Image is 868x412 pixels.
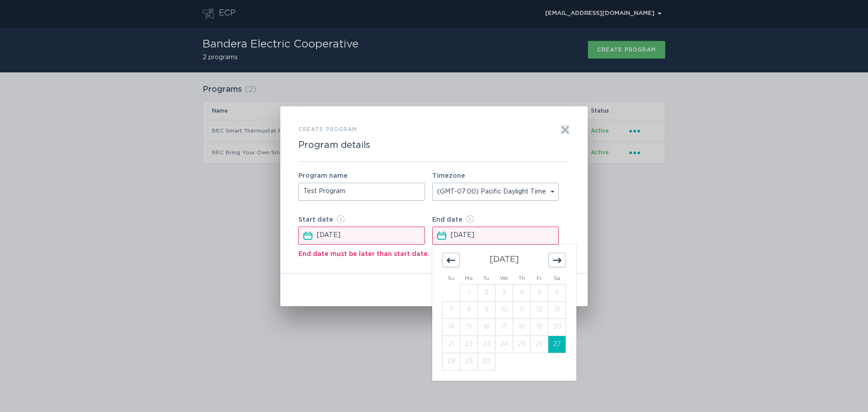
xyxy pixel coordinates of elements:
td: Not available. Saturday, September 20, 2025 [548,318,566,336]
td: Not available. Friday, September 26, 2025 [531,336,548,353]
td: Not available. Monday, September 1, 2025 [460,284,478,301]
td: Not available. Thursday, September 4, 2025 [513,284,531,301]
td: Not available. Tuesday, September 16, 2025 [478,318,495,336]
td: Not available. Saturday, September 13, 2025 [548,301,566,318]
td: Not available. Sunday, September 21, 2025 [443,336,460,353]
small: Tu [483,276,489,281]
small: We [500,276,508,281]
td: Not available. Thursday, September 11, 2025 [513,301,531,318]
input: Select a date [317,227,424,244]
td: Not available. Tuesday, September 2, 2025 [478,284,495,301]
small: Sa [554,276,560,281]
td: Not available. Monday, September 8, 2025 [460,301,478,318]
label: Timezone [432,173,465,179]
div: Move forward to switch to the next month. [548,253,566,267]
strong: [DATE] [490,256,519,264]
td: Not available. Monday, September 22, 2025 [460,336,478,353]
h3: Create program [298,124,357,134]
label: Program name [298,173,425,179]
td: Not available. Wednesday, September 17, 2025 [495,318,513,336]
td: Not available. Saturday, September 6, 2025 [548,284,566,301]
small: Th [519,276,525,281]
input: Select a date [451,227,557,244]
small: Mo [465,276,473,281]
td: Not available. Wednesday, September 10, 2025 [495,301,513,318]
td: Not available. Sunday, September 7, 2025 [443,301,460,318]
td: Not available. Friday, September 19, 2025 [531,318,548,336]
td: Not available. Monday, September 29, 2025 [460,353,478,370]
button: Exit [561,124,570,134]
small: Fr [537,276,542,281]
td: Not available. Tuesday, September 9, 2025 [478,301,495,318]
div: Form to create a program [280,106,588,306]
td: Not available. Sunday, September 14, 2025 [443,318,460,336]
label: Start date [298,215,425,223]
td: Not available. Wednesday, September 24, 2025 [495,336,513,353]
td: Not available. Sunday, September 28, 2025 [443,353,460,370]
td: Not available. Tuesday, September 30, 2025 [478,353,495,370]
td: Not available. Thursday, September 18, 2025 [513,318,531,336]
div: End date must be later than start date. [298,245,570,259]
div: Move backward to switch to the previous month. [442,253,460,267]
td: Not available. Tuesday, September 23, 2025 [478,336,495,353]
div: Calendar [432,245,576,381]
td: Not available. Wednesday, September 3, 2025 [495,284,513,301]
label: End date [432,215,559,223]
small: Su [448,276,454,281]
td: Not available. Monday, September 15, 2025 [460,318,478,336]
td: Not available. Friday, September 5, 2025 [531,284,548,301]
td: Not available. Thursday, September 25, 2025 [513,336,531,353]
td: Selected. Saturday, September 27, 2025 [548,336,566,353]
h2: Program details [298,140,370,151]
td: Not available. Friday, September 12, 2025 [531,301,548,318]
